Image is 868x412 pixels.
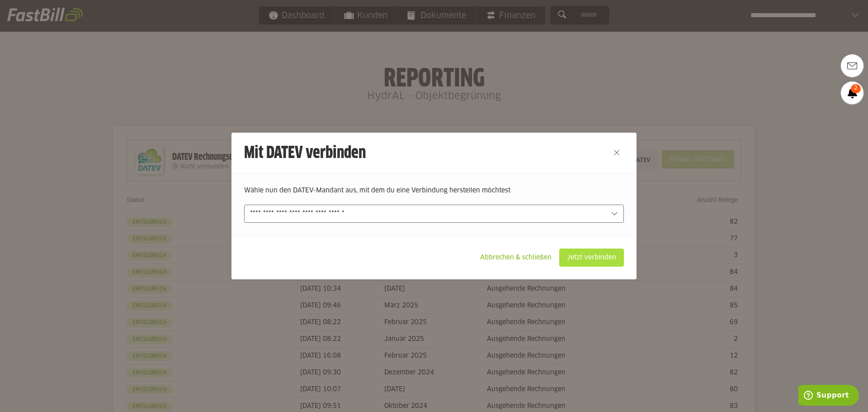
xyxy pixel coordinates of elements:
p: Wähle nun den DATEV-Mandant aus, mit dem du eine Verbindung herstellen möchtest [244,186,624,196]
a: 2 [841,81,863,104]
span: 2 [851,84,861,93]
iframe: Öffnet ein Widget, in dem Sie weitere Informationen finden [798,385,859,407]
sl-button: Abbrechen & schließen [472,249,559,267]
sl-button: Jetzt verbinden [559,249,624,267]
